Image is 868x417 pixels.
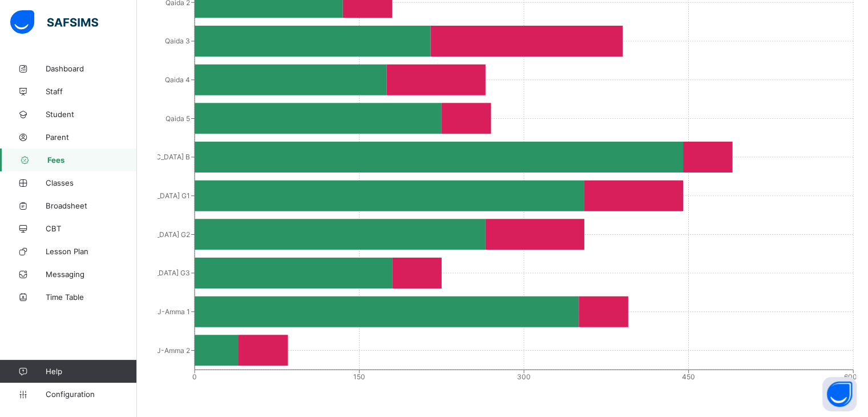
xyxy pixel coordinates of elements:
span: Messaging [46,270,137,279]
span: Configuration [46,390,136,399]
tspan: Qaida 3 [165,37,190,45]
tspan: 450 [682,372,695,381]
span: Help [46,367,136,376]
span: Parent [46,133,137,142]
tspan: 0 [192,372,197,381]
tspan: 600 [844,372,857,381]
tspan: 150 [353,372,365,381]
span: Student [46,110,137,119]
tspan: Qaida 5 [165,114,190,122]
span: Broadsheet [46,201,137,210]
span: Dashboard [46,64,137,73]
span: Fees [47,155,137,165]
tspan: J-Amma 2 [157,346,190,354]
tspan: Qaida 4 [165,75,190,84]
span: Time Table [46,292,137,302]
span: Classes [46,178,137,187]
span: Staff [46,87,137,96]
span: Lesson Plan [46,247,137,256]
tspan: J-Amma 1 [158,307,190,316]
tspan: 300 [517,372,531,381]
button: Open asap [822,377,857,411]
img: safsims [10,10,98,34]
span: CBT [46,224,137,233]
